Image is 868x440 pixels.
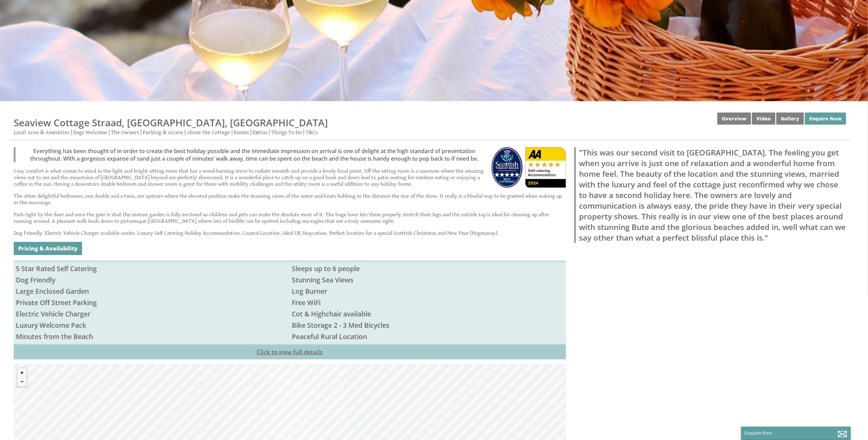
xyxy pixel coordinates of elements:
li: Cot & Highchair available [290,308,566,320]
li: Dog Friendly [14,274,290,286]
p: Park right by the door and once the gate is shut the mature garden is fully enclosed so children ... [14,211,566,224]
li: Log Burner [290,286,566,297]
a: Click to view full details [14,344,566,359]
a: Local Area & Amenities [14,129,69,136]
li: Large Enclosed Garden [14,286,290,297]
a: The Owners [111,129,139,136]
a: Parking & Access [143,129,183,136]
blockquote: "This was our second visit to [GEOGRAPHIC_DATA]. The feeling you get when you arrive is just one ... [574,147,846,243]
p: Enquire Now [744,430,847,436]
p: Cosy comfort is what comes to mind in the light and bright sitting room that has a wood-burning s... [14,168,566,187]
a: Seaview Cottage Straad, [GEOGRAPHIC_DATA], [GEOGRAPHIC_DATA] [14,116,328,129]
button: Zoom out [18,377,26,386]
button: Zoom in [18,368,26,377]
li: Stunning Sea Views [290,274,566,286]
li: Private Off Street Parking [14,297,290,308]
li: Peaceful Rural Location [290,331,566,342]
li: Minutes from the Beach [14,331,290,342]
li: Bike Storage 2 - 3 Med Bicycles [290,320,566,331]
a: Rooms [234,129,249,136]
img: Visit Scotland - Self Catering - Visit Scotland [491,147,523,188]
a: About the Cottage [187,129,230,136]
p: Everything has been thought of in order to create the best holiday possible and the immediate imp... [19,147,566,162]
li: Sleeps up to 6 people [290,263,566,274]
li: Electric Vehicle Charger [14,308,290,320]
a: Extras [253,129,267,136]
a: Gallery [776,113,804,125]
a: Things To Do [271,129,302,136]
a: Enquire Now [805,113,846,125]
p: Dog Friendly. Electric Vehicle Charger available onsite. Luxury Self Catering Holiday Accommodati... [14,230,566,236]
a: Overview [717,113,751,125]
li: Luxury Welcome Pack [14,320,290,331]
a: T&Cs [305,129,317,136]
p: The other delightful bedrooms, one double and a twin, are upstairs where the elevated position ma... [14,193,566,206]
li: 5 Star Rated Self Catering [14,263,290,274]
a: Dogs Welcome [73,129,107,136]
img: AA - Self Catering - AA Self Catering Award 2024 [525,147,566,188]
a: Video [752,113,775,125]
a: Pricing & Availability [14,242,82,255]
li: Free WiFi [290,297,566,308]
